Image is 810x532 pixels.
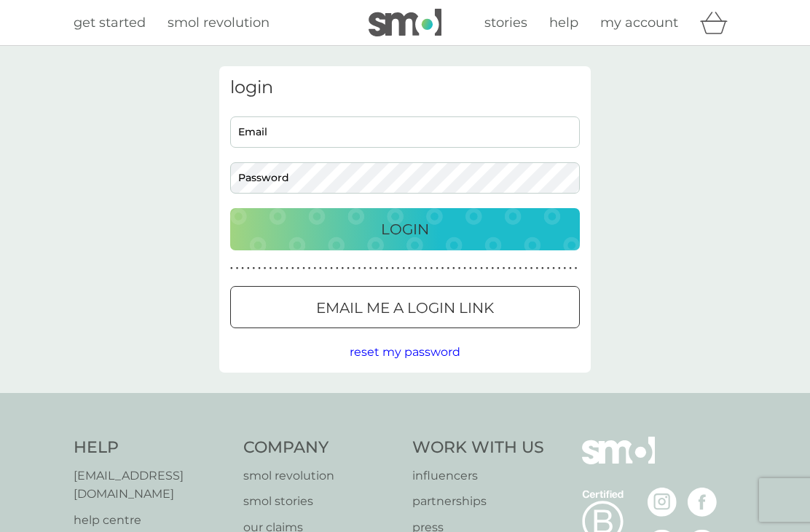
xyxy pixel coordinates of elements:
[280,265,283,272] p: ●
[258,265,261,272] p: ●
[441,265,444,272] p: ●
[74,511,229,530] a: help centre
[302,265,305,272] p: ●
[480,265,483,272] p: ●
[408,265,411,272] p: ●
[484,12,527,33] a: stories
[230,77,580,98] h3: login
[475,265,478,272] p: ●
[386,265,389,272] p: ●
[452,265,455,272] p: ●
[486,265,489,272] p: ●
[412,492,544,511] a: partnerships
[350,343,460,362] button: reset my password
[469,265,472,272] p: ●
[253,265,256,272] p: ●
[688,488,717,517] img: visit the smol Facebook page
[484,15,527,31] span: stories
[74,12,146,33] a: get started
[491,265,494,272] p: ●
[497,265,500,272] p: ●
[600,15,678,31] span: my account
[648,488,677,517] img: visit the smol Instagram page
[269,265,272,272] p: ●
[397,265,400,272] p: ●
[291,265,294,272] p: ●
[414,265,417,272] p: ●
[230,265,233,272] p: ●
[430,265,433,272] p: ●
[243,437,398,459] h4: Company
[347,265,350,272] p: ●
[541,265,544,272] p: ●
[74,15,146,31] span: get started
[412,467,544,485] a: influencers
[243,467,398,485] a: smol revolution
[391,265,394,272] p: ●
[330,265,333,272] p: ●
[425,265,428,272] p: ●
[564,265,567,272] p: ●
[549,12,578,33] a: help
[547,265,550,272] p: ●
[168,15,270,31] span: smol revolution
[447,265,449,272] p: ●
[319,265,322,272] p: ●
[503,265,506,272] p: ●
[230,208,580,250] button: Login
[380,265,383,272] p: ●
[514,265,516,272] p: ●
[508,265,511,272] p: ●
[530,265,533,272] p: ●
[247,265,250,272] p: ●
[230,286,580,328] button: Email me a login link
[297,265,300,272] p: ●
[369,9,441,36] img: smol
[535,265,538,272] p: ●
[463,265,466,272] p: ●
[264,265,267,272] p: ●
[558,265,561,272] p: ●
[569,265,572,272] p: ●
[552,265,555,272] p: ●
[412,437,544,459] h4: Work With Us
[353,265,355,272] p: ●
[350,345,460,359] span: reset my password
[286,265,288,272] p: ●
[243,492,398,511] a: smol stories
[436,265,439,272] p: ●
[600,12,678,33] a: my account
[524,265,527,272] p: ●
[325,265,328,272] p: ●
[168,12,270,33] a: smol revolution
[313,265,316,272] p: ●
[342,265,345,272] p: ●
[575,265,578,272] p: ●
[369,265,372,272] p: ●
[363,265,366,272] p: ●
[74,437,229,459] h4: Help
[241,265,244,272] p: ●
[74,467,229,504] a: [EMAIL_ADDRESS][DOMAIN_NAME]
[402,265,405,272] p: ●
[358,265,361,272] p: ●
[582,437,655,486] img: smol
[308,265,311,272] p: ●
[419,265,422,272] p: ●
[458,265,461,272] p: ●
[549,15,578,31] span: help
[275,265,278,272] p: ●
[519,265,522,272] p: ●
[336,265,339,272] p: ●
[374,265,377,272] p: ●
[381,218,429,241] p: Login
[236,265,239,272] p: ●
[316,296,494,319] p: Email me a login link
[700,8,736,37] div: basket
